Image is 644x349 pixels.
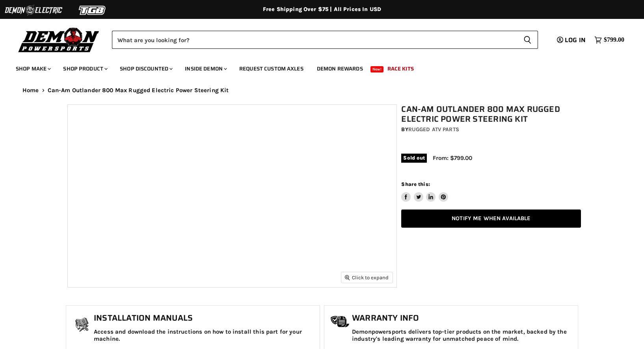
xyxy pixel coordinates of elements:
[352,329,574,342] p: Demonpowersports delivers top-tier products on the market, backed by the industry's leading warra...
[112,31,538,49] form: Product
[370,66,384,72] span: New!
[408,126,459,133] a: Rugged ATV Parts
[341,272,393,283] button: Click to expand
[114,61,177,77] a: Shop Discounted
[604,36,624,44] span: $799.00
[16,26,102,54] img: Demon Powersports
[94,329,316,342] p: Access and download the instructions on how to install this part for your machine.
[63,3,122,18] img: TGB Logo 2
[433,154,472,162] span: From: $799.00
[590,34,628,46] a: $799.00
[48,87,229,94] span: Can-Am Outlander 800 Max Rugged Electric Power Steering Kit
[401,104,581,124] h1: Can-Am Outlander 800 Max Rugged Electric Power Steering Kit
[7,87,637,94] nav: Breadcrumbs
[311,61,369,77] a: Demon Rewards
[401,181,448,202] aside: Share this:
[352,314,574,323] h1: Warranty Info
[179,61,232,77] a: Inside Demon
[382,61,420,77] a: Race Kits
[517,31,538,49] button: Search
[10,61,56,77] a: Shop Make
[112,31,517,49] input: Search
[57,61,112,77] a: Shop Product
[401,125,581,134] div: by
[401,154,427,162] span: Sold out
[565,35,586,45] span: Log in
[401,210,581,228] a: Notify Me When Available
[233,61,309,77] a: Request Custom Axles
[10,58,622,77] ul: Main menu
[401,181,430,187] span: Share this:
[22,87,39,94] a: Home
[4,3,63,18] img: Demon Electric Logo 2
[345,275,389,280] span: Click to expand
[553,37,590,44] a: Log in
[7,6,637,13] div: Free Shipping Over $75 | All Prices In USD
